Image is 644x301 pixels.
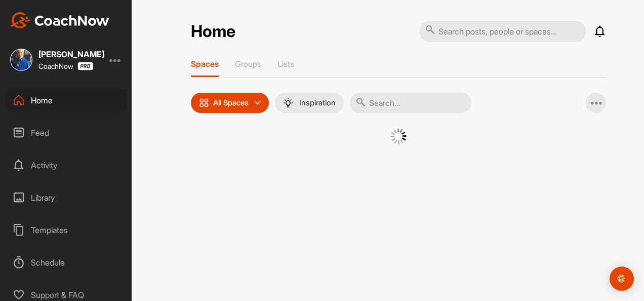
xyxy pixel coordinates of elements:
[299,99,336,107] p: Inspiration
[199,98,209,108] img: icon
[350,93,471,113] input: Search...
[277,59,294,69] p: Lists
[6,88,127,113] div: Home
[77,62,93,70] img: CoachNow Pro
[419,21,586,42] input: Search posts, people or spaces...
[6,250,127,275] div: Schedule
[6,217,127,243] div: Templates
[10,12,109,28] img: CoachNow
[38,50,104,58] div: [PERSON_NAME]
[6,120,127,145] div: Feed
[38,62,93,70] div: CoachNow
[191,22,235,42] h2: Home
[6,185,127,210] div: Library
[213,99,249,107] p: All Spaces
[390,128,407,144] img: G6gVgL6ErOh57ABN0eRmCEwV0I4iEi4d8EwaPGI0tHgoAbU4EAHFLEQAh+QQFCgALACwIAA4AGAASAAAEbHDJSesaOCdk+8xg...
[610,267,634,291] div: Open Intercom Messenger
[235,59,261,69] p: Groups
[283,98,293,108] img: menuIcon
[191,59,219,69] p: Spaces
[6,153,127,178] div: Activity
[10,49,32,71] img: square_47ea47e3587d234c465b105ada7f75d0.jpg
